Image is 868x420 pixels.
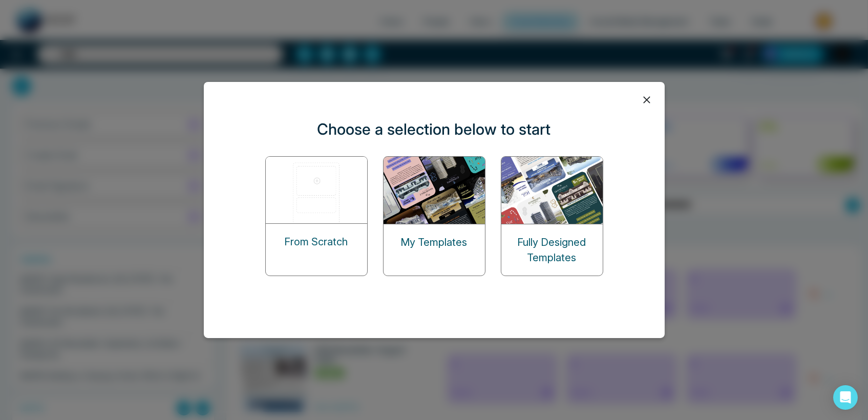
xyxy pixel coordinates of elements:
[317,118,551,141] p: Choose a selection below to start
[401,235,468,250] p: My Templates
[266,157,368,223] img: start-from-scratch.png
[501,157,604,224] img: designed-templates.png
[833,385,858,410] div: Open Intercom Messenger
[384,157,486,224] img: my-templates.png
[501,235,603,265] p: Fully Designed Templates
[285,234,348,249] p: From Scratch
